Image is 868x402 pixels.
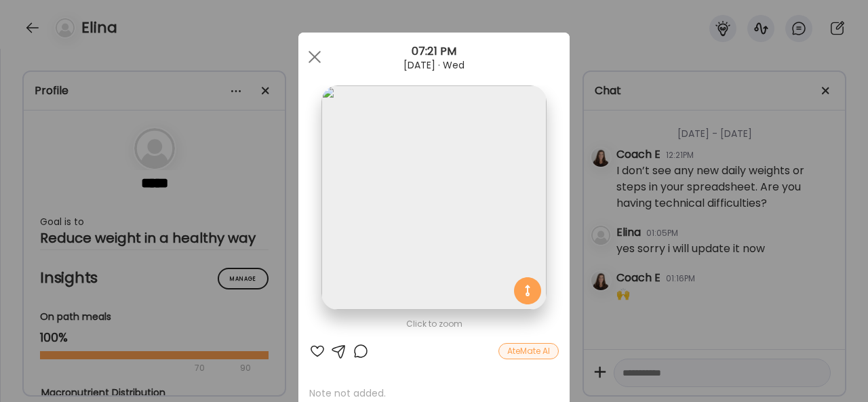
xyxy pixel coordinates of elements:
p: Note not added. [309,386,559,400]
div: Click to zoom [309,316,559,332]
img: images%2FHIn8qOOWI4XPN4z5ZhoF5PrpgOF3%2FCjQjZ1I9W2EHjTiyqoyF%2Fz8PSPLknO2umEKsqlbIe_1080 [321,85,546,310]
div: AteMate AI [498,343,559,359]
div: 07:21 PM [298,43,570,60]
div: [DATE] · Wed [298,60,570,71]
